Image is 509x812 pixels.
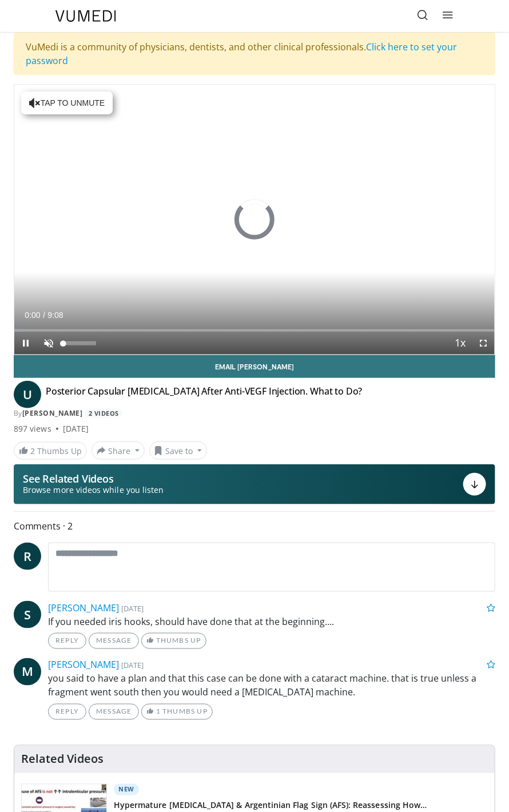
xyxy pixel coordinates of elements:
span: Comments 2 [14,519,495,534]
small: [DATE] [121,603,144,614]
button: Unmute [37,332,60,355]
a: M [14,658,41,686]
p: you said to have a plan and that this case can be done with a cataract machine. that is true unle... [48,672,495,699]
a: U [14,381,41,408]
p: See Related Videos [23,473,164,484]
button: See Related Videos Browse more videos while you listen [14,464,495,504]
a: Reply [48,633,86,649]
div: VuMedi is a community of physicians, dentists, and other clinical professionals. [14,33,495,75]
a: Reply [48,704,86,720]
span: 0:00 [25,311,40,320]
button: Share [92,441,145,460]
a: S [14,601,41,628]
button: Save to [149,441,208,460]
span: 1 [156,707,161,716]
button: Pause [14,332,37,355]
div: [DATE] [63,423,89,435]
small: [DATE] [121,660,144,671]
a: 1 Thumbs Up [141,704,213,720]
a: 2 Videos [85,409,122,419]
a: [PERSON_NAME] [48,659,119,671]
a: Thumbs Up [141,633,206,649]
span: / [43,311,45,320]
a: Email [PERSON_NAME] [14,355,495,378]
video-js: Video Player [14,85,495,355]
a: [PERSON_NAME] [48,602,119,614]
h4: Posterior Capsular [MEDICAL_DATA] After Anti-VEGF Injection. What to Do? [46,385,362,404]
h3: Hypermature [MEDICAL_DATA] & Argentinian Flag Sign (AFS): Reassessing How… [114,800,427,811]
div: Volume Level [63,341,96,345]
p: If you needed iris hooks, should have done that at the beginning.... [48,615,495,628]
div: Progress Bar [14,329,495,332]
div: By [14,408,495,419]
span: 897 views [14,423,51,435]
button: Tap to unmute [21,91,113,114]
p: New [114,784,139,795]
h4: Related Videos [21,753,104,766]
a: Message [89,633,139,649]
button: Playback Rate [449,332,472,355]
a: R [14,543,41,570]
a: 2 Thumbs Up [14,442,87,460]
img: VuMedi Logo [55,10,116,22]
button: Fullscreen [472,332,495,355]
span: 9:08 [47,311,63,320]
span: Browse more videos while you listen [23,484,164,496]
span: 2 [30,445,35,456]
a: [PERSON_NAME] [22,408,83,418]
a: Message [89,704,139,720]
